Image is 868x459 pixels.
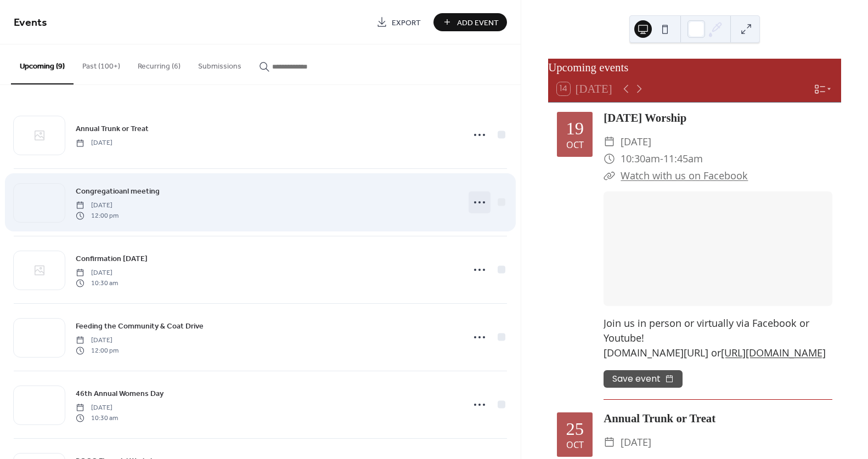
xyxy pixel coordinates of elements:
[129,44,189,83] button: Recurring (6)
[11,44,74,84] button: Upcoming (9)
[76,138,112,148] span: [DATE]
[663,150,703,167] span: 11:45am
[604,434,615,451] div: ​
[76,403,118,413] span: [DATE]
[76,278,118,288] span: 10:30 am
[433,13,507,31] button: Add Event
[566,140,584,149] div: Oct
[566,420,584,438] div: 25
[76,211,119,220] span: 12:00 pm
[76,252,148,265] a: Confirmation [DATE]
[621,133,651,150] span: [DATE]
[76,122,149,135] a: Annual Trunk or Treat
[604,133,615,150] div: ​
[604,150,615,167] div: ​
[721,346,826,359] a: [URL][DOMAIN_NAME]
[604,316,832,361] div: Join us in person or virtually via Facebook or Youtube! [DOMAIN_NAME][URL] or
[74,44,129,83] button: Past (100+)
[604,370,683,387] button: Save event
[76,388,164,400] span: 46th Annual Womens Day
[660,150,663,167] span: -
[368,13,429,31] a: Export
[76,413,118,423] span: 10:30 am
[76,387,164,400] a: 46th Annual Womens Day
[76,253,148,265] span: Confirmation [DATE]
[548,59,841,76] div: Upcoming events
[76,268,118,278] span: [DATE]
[76,320,204,332] a: Feeding the Community & Coat Drive
[604,111,686,124] a: [DATE] Worship
[76,336,119,345] span: [DATE]
[14,12,47,33] span: Events
[76,123,149,135] span: Annual Trunk or Treat
[189,44,250,83] button: Submissions
[76,185,160,197] a: Congregatioanl meeting
[604,410,832,427] div: Annual Trunk or Treat
[566,440,584,449] div: Oct
[621,434,651,451] span: [DATE]
[457,17,499,29] span: Add Event
[604,167,615,184] div: ​
[621,169,748,182] a: Watch with us on Facebook
[76,201,119,211] span: [DATE]
[392,17,421,29] span: Export
[566,120,584,138] div: 19
[76,186,160,197] span: Congregatioanl meeting
[621,150,660,167] span: 10:30am
[76,345,119,355] span: 12:00 pm
[76,321,204,332] span: Feeding the Community & Coat Drive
